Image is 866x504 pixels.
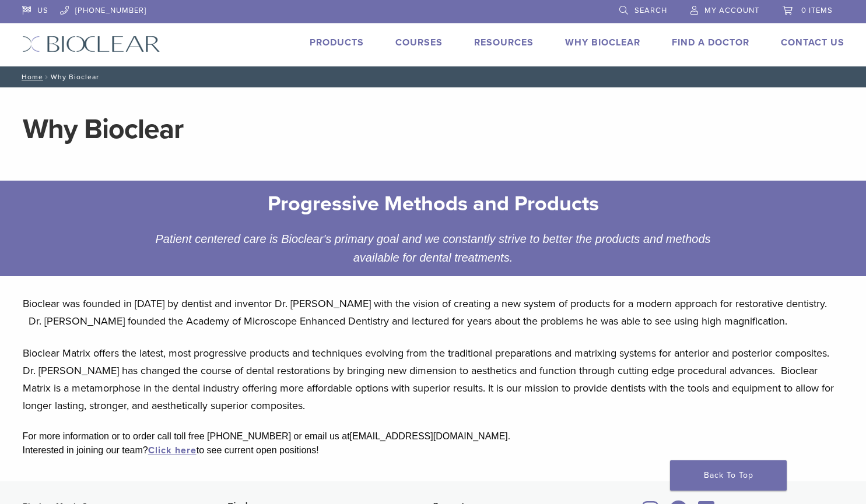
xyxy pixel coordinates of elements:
[565,37,640,48] a: Why Bioclear
[18,73,43,81] a: Home
[23,344,844,414] p: Bioclear Matrix offers the latest, most progressive products and techniques evolving from the tra...
[13,66,853,87] nav: Why Bioclear
[801,6,833,15] span: 0 items
[634,6,667,15] span: Search
[781,37,844,48] a: Contact Us
[145,230,722,267] div: Patient centered care is Bioclear's primary goal and we constantly strive to better the products ...
[672,37,749,48] a: Find A Doctor
[23,115,844,143] h1: Why Bioclear
[704,6,759,15] span: My Account
[23,429,844,443] div: For more information or to order call toll free [PHONE_NUMBER] or email us at [EMAIL_ADDRESS][DOM...
[474,37,534,48] a: Resources
[23,295,844,330] p: Bioclear was founded in [DATE] by dentist and inventor Dr. [PERSON_NAME] with the vision of creat...
[310,37,364,48] a: Products
[23,443,844,457] div: Interested in joining our team? to see current open positions!
[395,37,443,48] a: Courses
[670,460,787,491] a: Back To Top
[22,36,160,52] img: Bioclear
[153,190,713,218] h2: Progressive Methods and Products
[43,74,51,80] span: /
[148,445,197,456] a: Click here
